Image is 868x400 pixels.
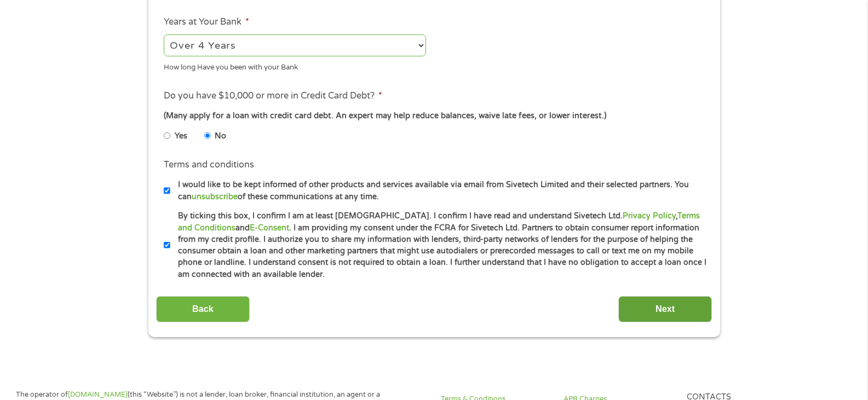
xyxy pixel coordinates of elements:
[170,210,708,280] label: By ticking this box, I confirm I am at least [DEMOGRAPHIC_DATA]. I confirm I have read and unders...
[215,130,226,142] label: No
[618,296,712,323] input: Next
[164,16,249,28] label: Years at Your Bank
[175,130,187,142] label: Yes
[164,110,704,122] div: (Many apply for a loan with credit card debt. An expert may help reduce balances, waive late fees...
[164,159,254,171] label: Terms and conditions
[250,223,289,233] a: E-Consent
[623,211,676,221] a: Privacy Policy
[164,90,382,102] label: Do you have $10,000 or more in Credit Card Debt?
[192,192,238,201] a: unsubscribe
[156,296,250,323] input: Back
[68,390,128,399] a: [DOMAIN_NAME]
[178,211,700,232] a: Terms and Conditions
[164,59,426,73] div: How long Have you been with your Bank
[170,179,708,202] label: I would like to be kept informed of other products and services available via email from Sivetech...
